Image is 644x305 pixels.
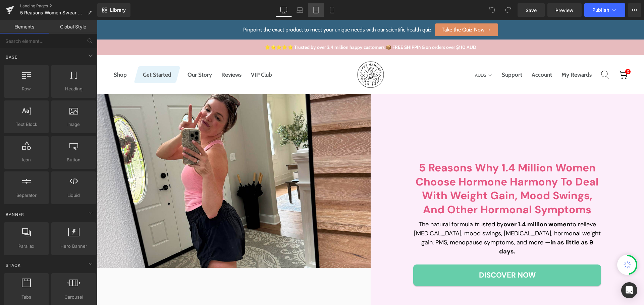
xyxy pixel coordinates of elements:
[110,7,126,13] span: Library
[53,243,94,250] span: Hero Banner
[316,200,504,236] p: The natural formula trusted by to relieve [MEDICAL_DATA], mood swings, [MEDICAL_DATA], hormonal w...
[20,3,97,9] a: Landing Pages
[555,7,574,14] span: Preview
[592,7,609,13] span: Publish
[6,85,47,92] span: Row
[49,20,97,33] a: Global Style
[378,51,395,59] button: AUD$
[308,3,324,17] a: Tablet
[168,24,379,30] a: ⭐⭐⭐⭐⭐ Trusted by over 2.4 million happy customers 📦 FREE SHIPPING on orders over $110 AUD
[522,54,530,60] a: Open cart
[17,50,175,59] nav: Main navigation
[324,3,340,17] a: Mobile
[319,141,502,197] b: 5 Reasons Why 1.4 Million Women Choose Hormone Harmony To Deal With Weight Gain, Mood Swings, And...
[628,3,641,17] button: More
[6,294,47,301] span: Tabs
[528,49,534,54] span: 0
[547,3,582,17] a: Preview
[526,7,537,14] span: Save
[5,54,18,60] span: Base
[6,156,47,163] span: Icon
[6,243,47,250] span: Parallax
[485,3,499,17] button: Undo
[5,211,25,218] span: Banner
[584,3,625,17] button: Publish
[501,3,515,17] button: Redo
[338,3,401,16] span: Take the Quiz Now →
[124,51,145,58] a: Reviews
[91,51,115,58] a: Our Story
[53,121,94,128] span: Image
[276,3,292,17] a: Desktop
[97,3,130,17] a: New Library
[53,294,94,301] span: Carousel
[46,51,74,58] a: Get Started
[53,192,94,199] span: Liquid
[435,50,455,59] a: Account
[17,51,30,58] a: Shop
[53,156,94,163] span: Button
[154,51,175,58] a: VIP Club
[382,249,439,261] span: Discover Now
[621,282,637,298] div: Open Intercom Messenger
[316,244,504,266] a: Discover Now
[6,192,47,199] span: Separator
[20,10,85,15] span: 5 Reasons Women Swear by Hormone Harmony™
[405,50,425,59] a: Support
[53,85,94,92] span: Heading
[5,262,21,269] span: Stack
[407,200,473,208] strong: over 1.4 million women
[260,41,287,68] img: HM_Logo_Black_1_2be9e65e-0694-4fb3-a0cb-aeec770aab04.png
[292,3,308,17] a: Laptop
[6,121,47,128] span: Text Block
[465,50,495,59] a: My Rewards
